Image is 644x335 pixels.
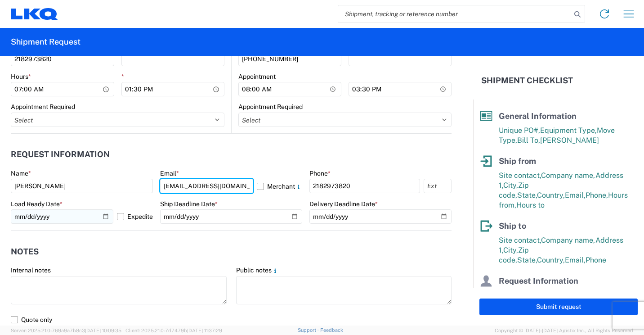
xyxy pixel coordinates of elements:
label: Internal notes [11,266,51,274]
span: Ship from [499,156,536,166]
span: Company name, [541,236,595,244]
span: Email, [565,256,586,264]
input: Ext [424,179,452,193]
label: Public notes [236,266,279,274]
span: Copyright © [DATE]-[DATE] Agistix Inc., All Rights Reserved [495,326,633,335]
span: Country, [537,191,565,199]
a: Feedback [320,327,343,333]
input: Shipment, tracking or reference number [338,5,571,23]
span: [DATE] 10:09:35 [85,328,121,333]
h2: Shipment Request [11,36,80,47]
label: Ship Deadline Date [160,200,218,208]
span: State, [517,256,537,264]
label: Load Ready Date [11,200,63,208]
span: Phone [586,256,606,264]
span: Bill To, [517,136,540,145]
span: Site contact, [499,171,541,180]
label: Email [160,169,179,177]
span: Site contact, [499,236,541,244]
label: Delivery Deadline Date [309,200,378,208]
label: Appointment Required [11,103,75,111]
a: Support [298,327,320,333]
span: Company name, [541,171,595,180]
label: Appointment [238,72,276,81]
span: City, [503,181,518,190]
label: Name [11,169,31,177]
label: Appointment Required [238,103,303,111]
span: Country, [537,256,565,264]
h2: Request Information [11,150,110,159]
span: Ship to [499,221,526,231]
label: Quote only [11,312,452,327]
span: [DATE] 11:37:29 [187,328,222,333]
span: Email, [565,191,586,199]
span: Client: 2025.21.0-7d7479b [125,328,222,333]
label: Phone [309,169,331,177]
label: Merchant [257,179,302,193]
span: [PERSON_NAME] [540,136,599,145]
label: Hours [11,72,31,81]
span: City, [503,246,518,254]
span: Request Information [499,276,578,285]
label: Expedite [117,209,153,224]
button: Submit request [479,299,638,315]
span: Server: 2025.21.0-769a9a7b8c3 [11,328,121,333]
span: Phone, [586,191,608,199]
h2: Shipment Checklist [481,75,573,86]
span: Unique PO#, [499,126,540,135]
span: Equipment Type, [540,126,597,135]
h2: Notes [11,247,39,256]
span: State, [517,191,537,199]
span: General Information [499,111,577,121]
span: Hours to [516,201,545,209]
